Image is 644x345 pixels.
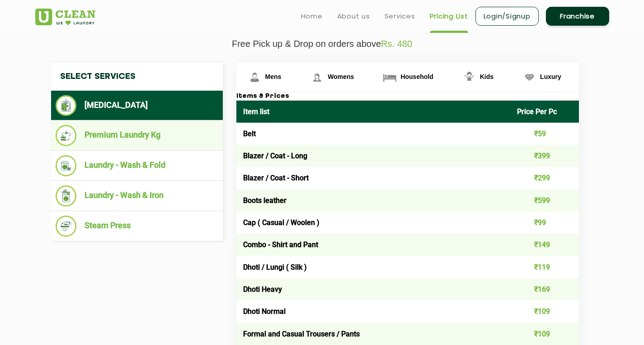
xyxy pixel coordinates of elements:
a: Franchise [546,7,609,26]
span: Womens [328,73,354,80]
td: Combo - Shirt and Pant [236,234,511,256]
h3: Items & Prices [236,92,579,101]
td: ₹109 [510,322,579,345]
img: Mens [247,69,263,85]
td: Dhoti Heavy [236,278,511,300]
img: Dry Cleaning [56,95,77,116]
a: Home [301,11,323,22]
td: Belt [236,123,511,145]
li: Premium Laundry Kg [56,125,218,146]
td: ₹59 [510,123,579,145]
a: About us [337,11,370,22]
span: Luxury [540,73,561,80]
td: ₹119 [510,256,579,278]
td: Blazer / Coat - Long [236,145,511,167]
th: Price Per Pc [510,101,579,123]
img: Womens [309,69,325,85]
td: ₹109 [510,300,579,322]
img: Steam Press [56,216,77,237]
td: Boots leather [236,189,511,212]
th: Item list [236,101,511,123]
span: Household [400,73,433,80]
h4: Select Services [51,63,223,91]
img: Laundry - Wash & Fold [56,155,77,176]
a: Login/Signup [475,7,539,26]
p: Free Pick up & Drop on orders above [35,39,609,49]
span: Kids [480,73,494,80]
li: Laundry - Wash & Iron [56,185,218,207]
img: Laundry - Wash & Iron [56,185,77,207]
td: ₹299 [510,167,579,189]
td: Formal and Casual Trousers / Pants [236,322,511,345]
td: Dhoti / Lungi ( Silk ) [236,256,511,278]
td: ₹169 [510,278,579,300]
span: Mens [265,73,282,80]
img: Luxury [522,69,537,85]
td: ₹99 [510,212,579,234]
td: ₹149 [510,234,579,256]
a: Pricing List [430,11,468,22]
td: Dhoti Normal [236,300,511,322]
li: Steam Press [56,216,218,237]
img: UClean Laundry and Dry Cleaning [35,9,95,25]
td: ₹599 [510,189,579,212]
img: Household [382,69,398,85]
li: [MEDICAL_DATA] [56,95,218,116]
a: Services [385,11,415,22]
td: Cap ( Casual / Woolen ) [236,212,511,234]
td: Blazer / Coat - Short [236,167,511,189]
img: Kids [461,69,477,85]
li: Laundry - Wash & Fold [56,155,218,176]
span: Rs. 480 [381,39,412,49]
img: Premium Laundry Kg [56,125,77,146]
td: ₹399 [510,145,579,167]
